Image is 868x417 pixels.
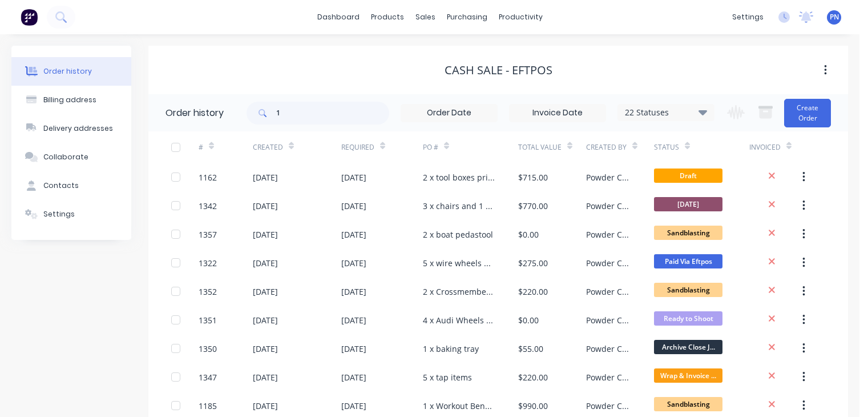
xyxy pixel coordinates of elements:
[423,142,438,153] div: PO #
[11,114,131,143] button: Delivery addresses
[423,343,479,355] div: 1 x baking tray
[618,106,714,119] div: 22 Statuses
[341,171,366,183] div: [DATE]
[199,131,253,163] div: #
[43,209,75,219] div: Settings
[199,343,217,355] div: 1350
[423,371,472,383] div: 5 x tap items
[341,131,423,163] div: Required
[341,257,366,269] div: [DATE]
[43,181,79,191] div: Contacts
[253,200,278,212] div: [DATE]
[654,142,679,153] div: Status
[586,200,631,212] div: Powder Crew
[253,314,278,326] div: [DATE]
[518,131,586,163] div: Total Value
[11,200,131,228] button: Settings
[510,105,605,122] input: Invoice Date
[253,371,278,383] div: [DATE]
[654,283,722,297] span: Sandblasting
[199,257,217,269] div: 1322
[518,257,548,269] div: $275.00
[518,200,548,212] div: $770.00
[253,286,278,298] div: [DATE]
[423,228,493,240] div: 2 x boat pedastool
[253,228,278,240] div: [DATE]
[749,142,781,153] div: Invoiced
[199,200,217,212] div: 1342
[199,371,217,383] div: 1347
[341,371,366,383] div: [DATE]
[493,9,548,26] div: productivity
[341,400,366,412] div: [DATE]
[518,228,539,240] div: $0.00
[654,368,722,383] span: Wrap & Invoice ...
[43,123,113,134] div: Delivery addresses
[586,257,631,269] div: Powder Crew
[830,12,839,22] span: PN
[518,286,548,298] div: $220.00
[586,314,631,326] div: Powder Crew
[423,257,495,269] div: 5 x wire wheels blast only
[11,86,131,114] button: Billing address
[11,57,131,86] button: Order history
[312,9,365,26] a: dashboard
[445,63,552,77] div: Cash Sale - EFTPOS
[586,400,631,412] div: Powder Crew
[586,171,631,183] div: Powder Crew
[11,171,131,200] button: Contacts
[199,314,217,326] div: 1351
[654,226,722,240] span: Sandblasting
[341,286,366,298] div: [DATE]
[21,9,38,26] img: Factory
[276,102,389,125] input: Search...
[586,343,631,355] div: Powder Crew
[423,400,495,412] div: 1 x Workout Bench Sandblast + Powder Coat gloss WHITE
[43,152,88,162] div: Collaborate
[586,228,631,240] div: Powder Crew
[253,343,278,355] div: [DATE]
[518,400,548,412] div: $990.00
[199,142,203,153] div: #
[586,371,631,383] div: Powder Crew
[199,171,217,183] div: 1162
[423,314,495,326] div: 4 x Audi Wheels - SANDBLAST + SILVER PEARL
[586,286,631,298] div: Powder Crew
[654,197,722,211] span: [DATE]
[654,340,722,354] span: Archive Close J...
[341,228,366,240] div: [DATE]
[654,311,722,326] span: Ready to Shoot
[253,257,278,269] div: [DATE]
[401,105,497,122] input: Order Date
[423,200,495,212] div: 3 x chairs and 1 small round table with legs and big table top
[654,397,722,411] span: Sandblasting
[253,142,283,153] div: Created
[654,131,749,163] div: Status
[423,286,495,298] div: 2 x Crossmembers - SANDBLAST ONLY
[423,131,518,163] div: PO #
[341,200,366,212] div: [DATE]
[253,400,278,412] div: [DATE]
[749,131,804,163] div: Invoiced
[43,95,96,105] div: Billing address
[784,99,831,127] button: Create Order
[253,131,341,163] div: Created
[518,314,539,326] div: $0.00
[341,343,366,355] div: [DATE]
[410,9,441,26] div: sales
[441,9,493,26] div: purchasing
[518,142,562,153] div: Total Value
[726,9,769,26] div: settings
[586,142,627,153] div: Created By
[654,169,722,183] span: Draft
[341,314,366,326] div: [DATE]
[518,171,548,183] div: $715.00
[253,171,278,183] div: [DATE]
[518,371,548,383] div: $220.00
[586,131,654,163] div: Created By
[199,228,217,240] div: 1357
[11,143,131,171] button: Collaborate
[341,142,374,153] div: Required
[423,171,495,183] div: 2 x tool boxes prismatic powder
[43,66,92,77] div: Order history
